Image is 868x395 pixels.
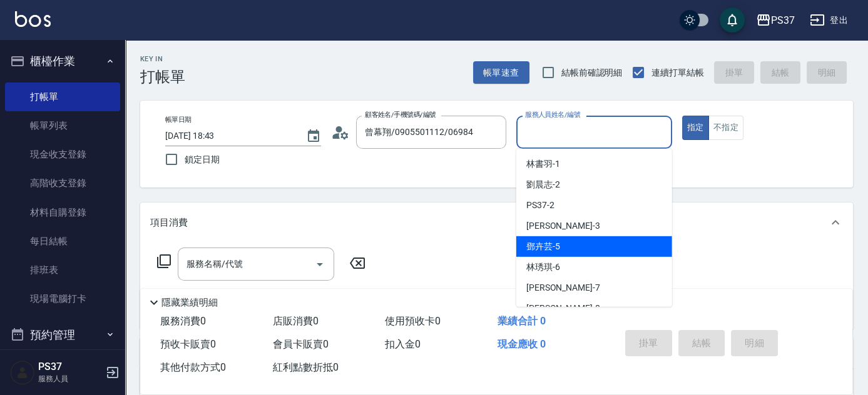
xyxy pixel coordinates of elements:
[10,360,35,385] img: Person
[385,315,441,327] span: 使用預收卡 0
[526,240,560,253] span: 鄧卉芸 -5
[160,361,226,373] span: 其他付款方式 0
[5,45,120,77] button: 櫃檯作業
[38,361,102,373] h5: PS37
[498,338,546,350] span: 現金應收 0
[682,116,709,140] button: 指定
[526,157,560,171] span: 林書羽 -1
[5,319,120,351] button: 預約管理
[273,361,339,373] span: 紅利點數折抵 0
[473,61,529,84] button: 帳單速查
[5,227,120,256] a: 每日結帳
[5,82,120,111] a: 打帳單
[526,302,600,315] span: [PERSON_NAME] -8
[525,110,580,119] label: 服務人員姓名/編號
[140,68,185,86] h3: 打帳單
[651,66,704,79] span: 連續打單結帳
[708,116,743,140] button: 不指定
[385,338,421,350] span: 扣入金 0
[273,315,319,327] span: 店販消費 0
[526,261,560,274] span: 林琇琪 -6
[140,202,853,242] div: 項目消費
[5,256,120,284] a: 排班表
[150,216,188,229] p: 項目消費
[771,12,795,28] div: PS37
[498,315,546,327] span: 業績合計 0
[165,126,294,146] input: YYYY/MM/DD hh:mm
[526,219,600,232] span: [PERSON_NAME] -3
[310,254,330,274] button: Open
[299,121,329,151] button: Choose date, selected date is 2025-09-24
[185,153,220,166] span: 鎖定日期
[5,169,120,197] a: 高階收支登錄
[561,66,623,79] span: 結帳前確認明細
[165,115,191,124] label: 帳單日期
[5,198,120,227] a: 材料自購登錄
[526,199,554,212] span: PS37 -2
[15,11,51,27] img: Logo
[161,296,218,309] p: 隱藏業績明細
[5,111,120,140] a: 帳單列表
[751,7,800,33] button: PS37
[160,338,216,350] span: 預收卡販賣 0
[38,373,102,384] p: 服務人員
[805,9,853,32] button: 登出
[526,281,600,294] span: [PERSON_NAME] -7
[160,315,206,327] span: 服務消費 0
[273,338,329,350] span: 會員卡販賣 0
[5,284,120,313] a: 現場電腦打卡
[526,178,560,191] span: 劉晨志 -2
[720,7,745,32] button: save
[365,110,436,119] label: 顧客姓名/手機號碼/編號
[140,55,185,63] h2: Key In
[5,140,120,169] a: 現金收支登錄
